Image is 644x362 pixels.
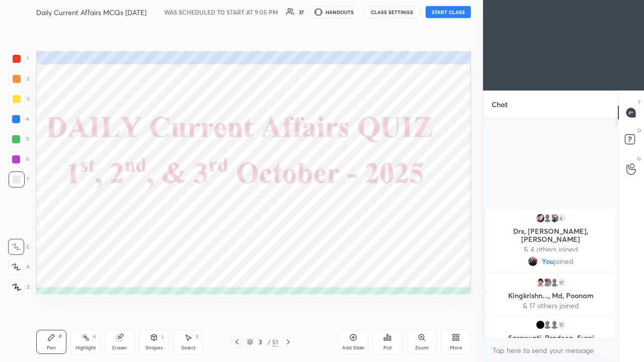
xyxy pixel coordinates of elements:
[8,239,30,255] div: C
[637,155,641,162] p: G
[93,334,96,339] div: H
[638,99,641,106] p: T
[556,320,567,330] div: 17
[528,256,538,266] img: 9f6b1010237b4dfe9863ee218648695e.jpg
[542,278,552,288] img: 2b41e29d0ba14535855ad3e46d3a7019.jpg
[9,279,30,295] div: Z
[47,345,56,350] div: Pen
[542,320,552,330] img: default.png
[549,320,559,330] img: default.png
[492,292,609,300] p: Kingkrishn..., Md, Poonam
[8,151,29,167] div: 6
[75,345,96,350] div: Highlight
[196,334,199,339] div: S
[8,111,29,127] div: 4
[492,245,609,253] p: & 4 others joined
[342,345,364,350] div: Add Slide
[415,345,429,350] div: Zoom
[59,334,62,339] div: P
[535,213,545,223] img: 4d33eca14bcd4eb4abb73e59b4d56a49.9231754_3
[426,6,471,18] button: START CLASS
[9,171,29,188] div: 7
[637,127,641,134] p: D
[9,51,29,67] div: 1
[162,334,165,339] div: L
[145,345,163,350] div: Shapes
[484,207,618,338] div: grid
[255,339,265,345] div: 3
[535,278,545,288] img: 10dfc2eb90ff424c995dfa29957b411e.jpg
[383,345,391,350] div: Poll
[299,10,304,15] div: 37
[9,71,29,87] div: 2
[112,345,127,350] div: Eraser
[267,339,270,345] div: /
[492,334,609,342] p: Saraswati, Pradeep, Suraj
[450,345,462,350] div: More
[8,259,30,275] div: X
[549,278,559,288] img: default.png
[549,213,559,223] img: c7bcb01cf3f4447185a44b5eef45038d.jpg
[272,337,278,346] div: 51
[556,278,567,288] div: 17
[310,6,358,18] button: HANDOUTS
[8,131,29,147] div: 5
[554,257,574,265] span: joined
[164,8,278,17] h5: WAS SCHEDULED TO START AT 9:05 PM
[181,345,196,350] div: Select
[36,8,146,17] h4: Daily Current Affairs MCQs [DATE]
[364,6,420,18] button: CLASS SETTINGS
[492,302,609,310] p: & 17 others joined
[9,91,29,107] div: 3
[484,91,516,118] p: Chat
[542,257,554,265] span: You
[542,213,552,223] img: default.png
[535,320,545,330] img: 195db919bc7e475eb87186b8d65e2783.jpg
[492,227,609,243] p: Drx, [PERSON_NAME], [PERSON_NAME]
[556,213,567,223] div: 4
